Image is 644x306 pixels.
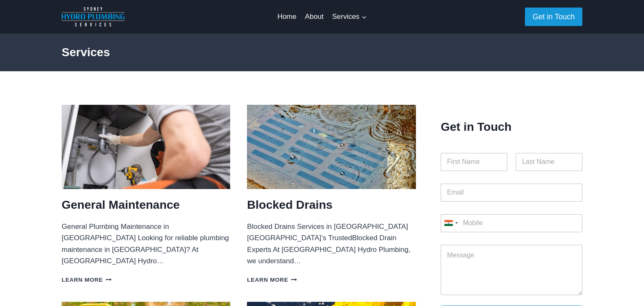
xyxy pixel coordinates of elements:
[516,153,582,171] input: Last Name
[62,105,230,189] img: Sydney Hydro Plumbing
[247,221,415,267] p: Blocked Drains Services in [GEOGRAPHIC_DATA] [GEOGRAPHIC_DATA]’s TrustedBlocked Drain Experts At ...
[62,277,112,283] a: Learn more
[62,44,582,61] h2: Services
[273,7,301,27] a: Home
[301,7,328,27] a: About
[62,221,230,267] p: General Plumbing Maintenance in [GEOGRAPHIC_DATA] Looking for reliable plumbing maintenance in [G...
[525,8,582,26] a: Get in Touch
[441,184,582,202] input: Email
[441,214,461,232] button: Selected country
[62,7,125,26] img: Sydney Hydro Plumbing Logo
[247,277,297,283] a: Learn more
[273,7,371,27] nav: Primary Navigation
[62,198,180,211] a: General Maintenance
[332,11,366,22] span: Services
[441,214,582,232] input: Mobile
[247,105,415,189] img: Blocked Drains
[441,105,582,136] h2: Get in Touch
[441,153,507,171] input: First Name
[247,198,332,211] a: Blocked Drains
[328,7,371,27] a: Services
